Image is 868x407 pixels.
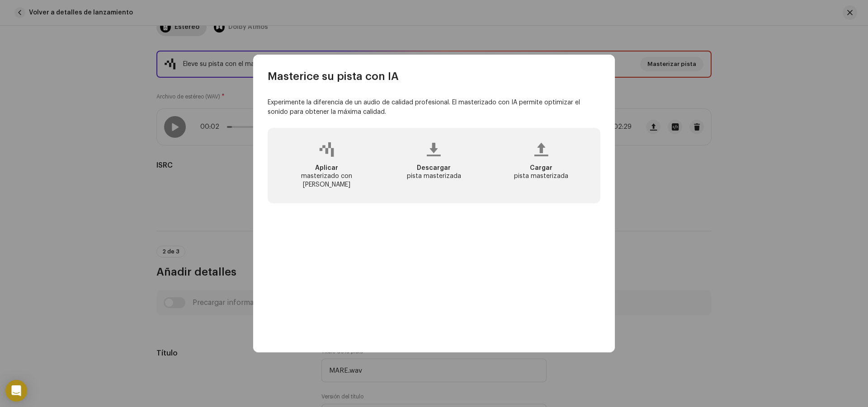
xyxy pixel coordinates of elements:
[417,165,451,171] span: Descargar
[268,69,399,84] span: Masterice su pista con IA
[5,380,27,402] div: Open Intercom Messenger
[268,98,600,117] p: Experimente la diferencia de un audio de calidad profesional. El masterizado con IA permite optim...
[514,164,568,180] div: pista masterizada
[282,164,371,189] div: masterizado con [PERSON_NAME]
[530,165,552,171] span: Cargar
[407,164,461,180] div: pista masterizada
[315,165,338,171] span: Aplicar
